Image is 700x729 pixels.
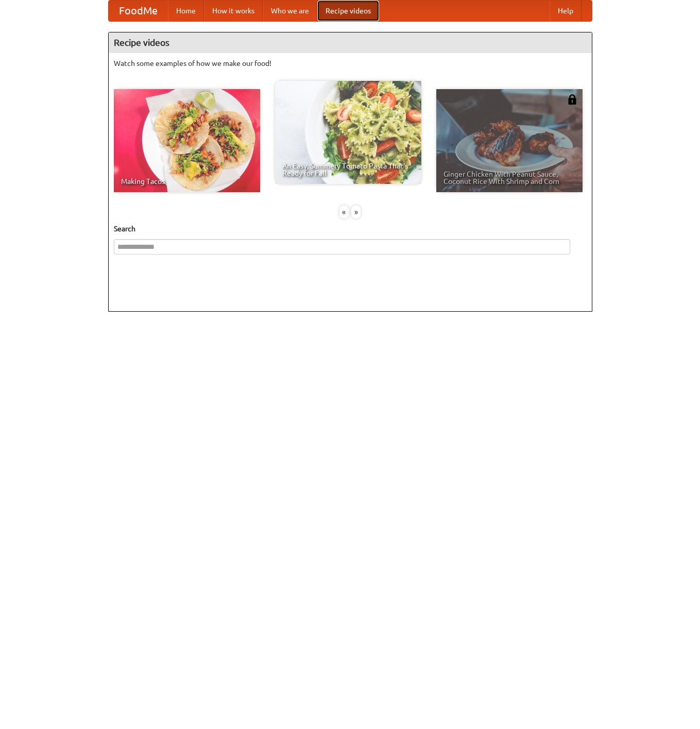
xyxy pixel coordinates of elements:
p: Watch some examples of how we make our food! [114,58,587,69]
a: Home [168,1,204,21]
a: Recipe videos [317,1,379,21]
a: Making Tacos [114,89,260,192]
h4: Recipe videos [109,32,592,53]
a: How it works [204,1,263,21]
a: Help [550,1,582,21]
a: Who we are [263,1,317,21]
img: 483408.png [567,94,577,105]
span: Making Tacos [121,178,253,185]
span: An Easy, Summery Tomato Pasta That's Ready for Fall [282,162,414,177]
div: » [351,206,361,218]
div: « [339,206,349,218]
a: FoodMe [109,1,168,21]
a: An Easy, Summery Tomato Pasta That's Ready for Fall [275,81,421,184]
h5: Search [114,224,587,234]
